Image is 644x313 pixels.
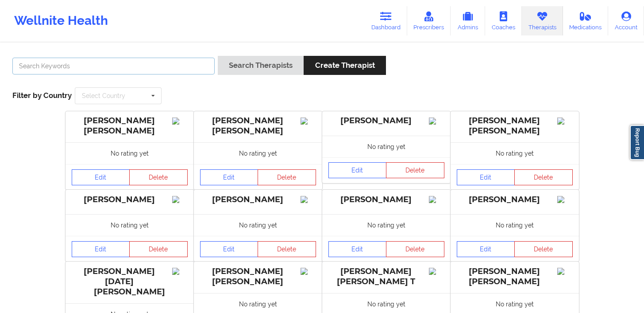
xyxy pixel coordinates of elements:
[514,241,573,257] button: Delete
[630,125,644,160] a: Report Bug
[194,214,322,236] div: No rating yet
[72,195,188,205] div: [PERSON_NAME]
[200,195,316,205] div: [PERSON_NAME]
[172,268,188,275] img: Image%2Fplaceholer-image.png
[451,6,485,35] a: Admins
[457,241,515,257] a: Edit
[557,196,573,203] img: Image%2Fplaceholer-image.png
[457,169,515,185] a: Edit
[12,58,215,74] input: Search Keywords
[66,142,194,164] div: No rating yet
[429,196,444,203] img: Image%2Fplaceholer-image.png
[328,241,387,257] a: Edit
[200,116,316,136] div: [PERSON_NAME] [PERSON_NAME]
[457,195,573,205] div: [PERSON_NAME]
[258,241,316,257] button: Delete
[82,93,125,99] div: Select Country
[218,56,304,75] button: Search Therapists
[328,162,387,178] a: Edit
[12,91,72,100] span: Filter by Country
[608,6,644,35] a: Account
[485,6,522,35] a: Coaches
[301,196,316,203] img: Image%2Fplaceholer-image.png
[514,169,573,185] button: Delete
[72,241,130,257] a: Edit
[200,169,258,185] a: Edit
[407,6,451,35] a: Prescribers
[304,56,386,75] button: Create Therapist
[429,268,444,275] img: Image%2Fplaceholer-image.png
[522,6,563,35] a: Therapists
[129,169,188,185] button: Delete
[72,266,188,297] div: [PERSON_NAME][DATE] [PERSON_NAME]
[557,117,573,125] img: Image%2Fplaceholer-image.png
[451,142,579,164] div: No rating yet
[322,214,451,236] div: No rating yet
[72,169,130,185] a: Edit
[72,116,188,136] div: [PERSON_NAME] [PERSON_NAME]
[129,241,188,257] button: Delete
[386,241,444,257] button: Delete
[457,116,573,136] div: [PERSON_NAME] [PERSON_NAME]
[258,169,316,185] button: Delete
[301,117,316,125] img: Image%2Fplaceholer-image.png
[457,266,573,287] div: [PERSON_NAME] [PERSON_NAME]
[328,195,444,205] div: [PERSON_NAME]
[328,116,444,126] div: [PERSON_NAME]
[200,266,316,287] div: [PERSON_NAME] [PERSON_NAME]
[365,6,407,35] a: Dashboard
[172,117,188,125] img: Image%2Fplaceholer-image.png
[66,214,194,236] div: No rating yet
[172,196,188,203] img: Image%2Fplaceholer-image.png
[451,214,579,236] div: No rating yet
[328,266,444,287] div: [PERSON_NAME] [PERSON_NAME] T
[563,6,609,35] a: Medications
[200,241,258,257] a: Edit
[557,268,573,275] img: Image%2Fplaceholer-image.png
[301,268,316,275] img: Image%2Fplaceholer-image.png
[429,117,444,125] img: Image%2Fplaceholer-image.png
[194,142,322,164] div: No rating yet
[322,136,451,157] div: No rating yet
[386,162,444,178] button: Delete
